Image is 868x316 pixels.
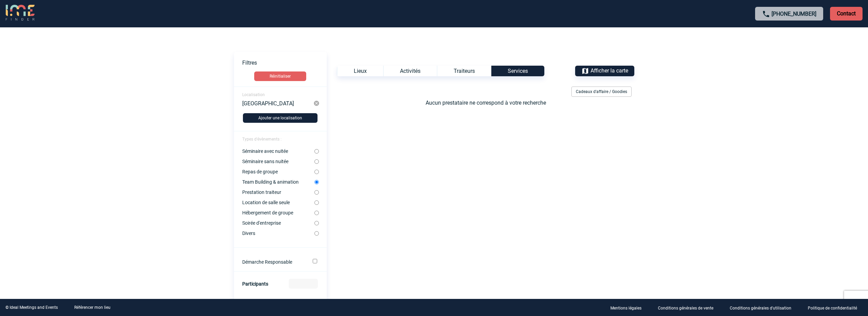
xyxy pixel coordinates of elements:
div: Cadeaux d'affaire / Goodies [571,87,632,97]
a: Politique de confidentialité [802,304,868,311]
p: Conditions générales de vente [658,306,713,311]
span: Localisation [242,92,265,97]
a: Conditions générales de vente [652,304,724,311]
p: Aucun prestataire ne correspond à votre recherche [338,100,634,106]
label: Participants [242,281,268,287]
div: Activités [383,66,437,76]
label: Séminaire sans nuitée [242,159,314,164]
a: Réinitialiser [234,71,327,81]
div: [GEOGRAPHIC_DATA] [242,100,314,106]
label: Soirée d'entreprise [242,220,314,226]
div: Lieux [337,66,383,76]
label: Démarche Responsable [242,259,303,265]
img: cancel-24-px-g.png [313,100,320,106]
label: Séminaire avec nuitée [242,148,314,154]
button: Réinitialiser [254,71,306,81]
a: Référencer mon lieu [74,305,111,310]
p: Contact [830,7,863,21]
p: Filtres [242,60,327,66]
div: Filtrer sur Cadeaux d'affaire / Goodies [569,87,634,97]
span: Types d'évènements : [242,137,282,142]
div: Services [491,66,544,76]
a: [PHONE_NUMBER] [772,11,816,17]
a: Mentions légales [605,304,652,311]
label: Hébergement de groupe [242,210,314,215]
div: © Ideal Meetings and Events [5,305,58,310]
a: Conditions générales d'utilisation [724,304,802,311]
p: Conditions générales d'utilisation [730,306,791,311]
span: Afficher la carte [591,67,628,74]
p: Mentions légales [610,306,642,311]
div: Traiteurs [437,66,491,76]
label: Team Building & animation [242,179,314,185]
label: Prestation traiteur [242,189,314,195]
p: Politique de confidentialité [808,306,857,311]
label: Divers [242,231,314,236]
img: call-24-px.png [762,10,770,18]
label: Location de salle seule [242,200,314,205]
label: Repas de groupe [242,169,314,174]
button: Ajouter une localisation [243,113,318,123]
input: Démarche Responsable [313,259,317,263]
